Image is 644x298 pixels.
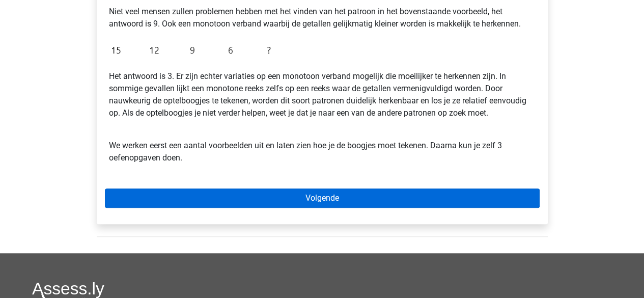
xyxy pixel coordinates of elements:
p: We werken eerst een aantal voorbeelden uit en laten zien hoe je de boogjes moet tekenen. Daarna k... [109,127,536,164]
p: Het antwoord is 3. Er zijn echter variaties op een monotoon verband mogelijk die moeilijker te he... [109,70,536,119]
p: Niet veel mensen zullen problemen hebben met het vinden van het patroon in het bovenstaande voorb... [109,6,536,30]
img: Figure sequences Example 2.png [109,38,276,62]
a: Volgende [105,188,540,208]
